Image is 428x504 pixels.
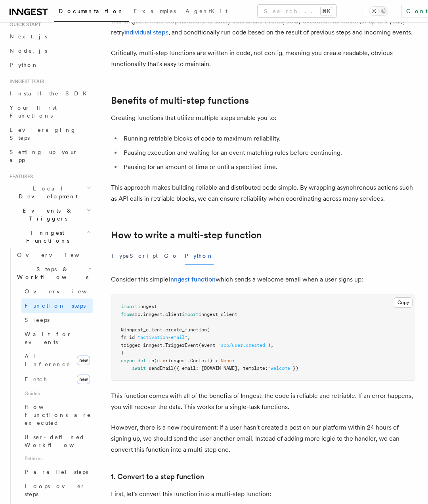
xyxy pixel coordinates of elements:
[190,358,212,363] span: Context)
[121,162,415,173] li: Pausing for an amount of time or until a specified time.
[111,471,204,482] a: 1. Convert to a step function
[132,312,140,317] span: src
[185,247,214,265] button: Python
[111,422,415,455] p: However, there is a new requirement: if a user hasn't created a post on our platform within 24 ho...
[162,312,165,317] span: .
[111,390,415,413] p: This function comes with all of the benefits of Inngest: the code is reliable and retriable. If a...
[135,335,138,340] span: =
[111,230,262,241] a: How to write a multi-step function
[165,312,182,317] span: client
[185,8,227,14] span: AgentKit
[121,358,135,363] span: async
[149,358,154,363] span: fn
[21,327,93,349] a: Wait for events
[6,101,93,123] a: Your first Functions
[154,358,157,363] span: (
[25,434,96,448] span: User-defined Workflows
[25,317,50,323] span: Sleeps
[6,44,93,58] a: Node.js
[14,248,93,262] a: Overview
[10,62,38,68] span: Python
[143,342,165,348] span: inngest.
[21,299,93,313] a: Function steps
[149,365,174,371] span: sendEmail
[268,342,273,348] span: ),
[121,312,132,317] span: from
[21,313,93,327] a: Sleeps
[394,297,413,308] button: Copy
[21,371,93,387] a: Fetchnew
[111,274,415,285] p: Consider this simple which sends a welcome email when a user signs up:
[6,58,93,72] a: Python
[6,204,93,226] button: Events & Triggers
[111,16,415,38] p: Use Inngest's multi-step functions to safely coordinate events, delay execution for hours (or up ...
[6,86,93,101] a: Install the SDK
[21,400,93,430] a: How Functions are executed
[10,105,57,119] span: Your first Functions
[111,489,415,500] p: First, let's convert this function into a multi-step function:
[10,127,76,141] span: Leveraging Steps
[199,312,237,317] span: inngest_client
[111,247,158,265] button: TypeScript
[165,358,168,363] span: :
[6,226,93,248] button: Inngest Functions
[21,479,93,501] a: Loops over steps
[121,133,415,144] li: Running retriable blocks of code to maximum reliability.
[138,304,157,309] span: inngest
[6,123,93,145] a: Leveraging Steps
[140,312,143,317] span: .
[140,342,143,348] span: =
[162,327,165,333] span: .
[25,302,86,309] span: Function steps
[6,29,93,44] a: Next.js
[218,342,268,348] span: "app/user.created"
[10,90,92,97] span: Install the SDK
[268,365,293,371] span: "welcome"
[132,365,146,371] span: await
[121,342,140,348] span: trigger
[369,6,388,16] button: Toggle dark mode
[10,33,47,40] span: Next.js
[121,147,415,158] li: Pausing execution and waiting for an event matching rules before continuing.
[165,327,207,333] span: create_function
[14,265,88,281] span: Steps & Workflows
[6,78,44,85] span: Inngest tour
[10,149,78,163] span: Setting up your app
[168,276,216,283] a: Inngest function
[17,252,99,258] span: Overview
[138,335,187,340] span: "activation-email"
[293,365,298,371] span: })
[77,356,90,365] span: new
[134,8,176,14] span: Examples
[6,173,33,180] span: Features
[10,48,47,54] span: Node.js
[181,2,232,21] a: AgentKit
[6,145,93,167] a: Setting up your app
[182,312,199,317] span: import
[187,335,190,340] span: ,
[6,229,86,245] span: Inngest Functions
[6,21,41,28] span: Quick start
[321,7,332,15] kbd: ⌘K
[121,335,135,340] span: fn_id
[25,483,85,497] span: Loops over steps
[111,112,415,124] p: Creating functions that utilize multiple steps enable you to:
[21,349,93,371] a: AI Inferencenew
[258,5,336,17] button: Search...⌘K
[54,2,129,22] a: Documentation
[25,288,106,295] span: Overview
[138,358,146,363] span: def
[121,327,162,333] span: @inngest_client
[25,404,91,426] span: How Functions are executed
[232,358,235,363] span: :
[187,358,190,363] span: .
[124,29,168,36] a: individual steps
[111,95,249,106] a: Benefits of multi-step functions
[25,469,88,475] span: Parallel steps
[207,327,210,333] span: (
[143,312,162,317] span: inngest
[164,247,178,265] button: Go
[168,358,187,363] span: inngest
[6,184,86,200] span: Local Development
[215,342,218,348] span: =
